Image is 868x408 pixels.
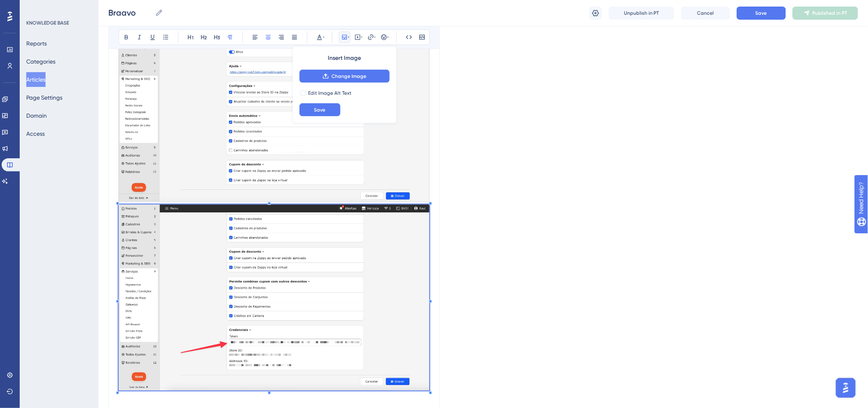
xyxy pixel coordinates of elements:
[737,7,786,20] button: Save
[19,2,51,12] span: Need Help?
[813,10,847,16] span: Published in PT
[26,36,47,51] button: Reports
[26,108,47,123] button: Domain
[26,54,55,69] button: Categories
[308,90,352,96] span: Edit Image Alt Text
[26,126,45,141] button: Access
[299,70,390,83] button: Change Image
[331,73,366,80] span: Change Image
[793,7,858,20] button: Published in PT
[26,72,46,87] button: Articles
[681,7,730,20] button: Cancel
[624,10,659,16] span: Unpublish in PT
[834,376,858,400] iframe: UserGuiding AI Assistant Launcher
[26,90,62,105] button: Page Settings
[328,53,361,63] span: Insert Image
[697,10,714,16] span: Cancel
[314,107,326,113] span: Save
[108,7,152,18] input: Article Name
[299,103,340,116] button: Save
[609,7,674,20] button: Unpublish in PT
[26,20,69,26] div: KNOWLEDGE BASE
[756,10,767,16] span: Save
